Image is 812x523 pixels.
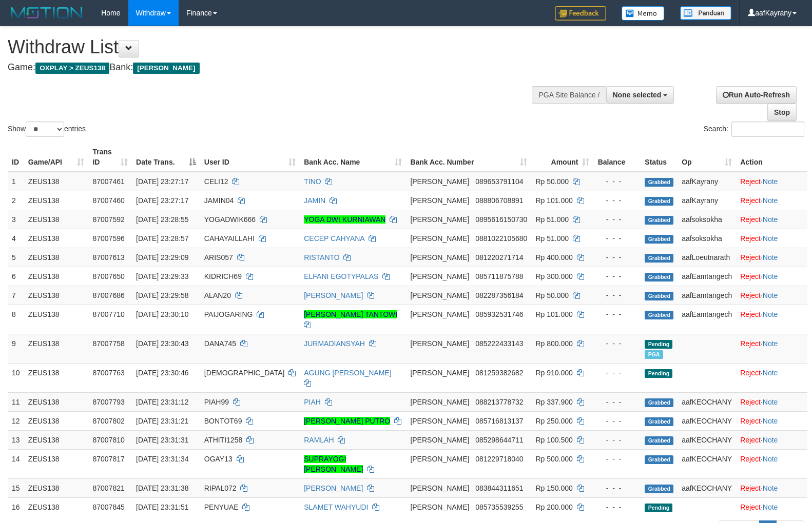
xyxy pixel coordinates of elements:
a: JURMADIANSYAH [304,339,365,348]
span: Grabbed [645,197,673,206]
img: panduan.png [680,6,731,20]
td: · [736,478,807,497]
a: Reject [740,253,761,261]
span: Copy 083844311651 to clipboard [475,484,523,492]
td: · [736,286,807,305]
th: Status [641,143,678,172]
div: - - - [597,502,636,512]
span: [PERSON_NAME] [410,503,469,511]
a: Note [763,177,778,186]
td: 14 [8,449,24,478]
td: aafEamtangech [678,286,736,305]
a: AGUNG [PERSON_NAME] [304,369,391,377]
span: Copy 085716813137 to clipboard [475,417,523,425]
td: ZEUS138 [24,210,89,229]
th: ID [8,143,24,172]
td: ZEUS138 [24,191,89,210]
a: Reject [740,398,761,406]
a: TINO [304,177,321,186]
span: [PERSON_NAME] [410,339,469,348]
td: aafEamtangech [678,305,736,334]
div: - - - [597,397,636,407]
td: aafLoeutnarath [678,248,736,267]
a: Note [763,215,778,224]
span: KIDRICH69 [204,272,242,280]
th: Bank Acc. Number: activate to sort column ascending [406,143,531,172]
td: aafsoksokha [678,229,736,248]
span: Copy 081220271714 to clipboard [475,253,523,261]
span: 87007817 [92,455,124,463]
a: Note [763,291,778,299]
span: ATHITI1258 [204,436,242,444]
span: Pending [645,504,672,512]
span: [PERSON_NAME] [410,272,469,280]
td: ZEUS138 [24,267,89,286]
a: Reject [740,310,761,318]
a: RAMLAH [304,436,334,444]
span: [PERSON_NAME] [410,196,469,205]
span: [DATE] 23:31:31 [136,436,188,444]
span: ALAN20 [204,291,231,299]
span: Rp 51.000 [535,234,569,243]
a: RISTANTO [304,253,340,261]
td: · [736,248,807,267]
a: JAMIN [304,196,325,205]
div: - - - [597,368,636,378]
a: Note [763,369,778,377]
a: Reject [740,177,761,186]
td: ZEUS138 [24,248,89,267]
span: Rp 500.000 [535,455,572,463]
td: 11 [8,392,24,411]
a: [PERSON_NAME] [304,291,363,299]
span: [DATE] 23:28:57 [136,234,188,243]
td: · [736,334,807,363]
span: Copy 085932531746 to clipboard [475,310,523,318]
span: Rp 50.000 [535,177,569,186]
td: 5 [8,248,24,267]
div: - - - [597,195,636,206]
span: Grabbed [645,398,673,407]
span: [PERSON_NAME] [410,310,469,318]
td: 6 [8,267,24,286]
span: [PERSON_NAME] [133,63,199,74]
span: Rp 51.000 [535,215,569,224]
img: Feedback.jpg [555,6,606,21]
span: [DATE] 23:29:33 [136,272,188,280]
td: · [736,229,807,248]
span: CAHAYAILLAHI [204,234,255,243]
span: Rp 150.000 [535,484,572,492]
a: Reject [740,234,761,243]
a: Reject [740,196,761,205]
a: Note [763,272,778,280]
td: 7 [8,286,24,305]
td: · [736,363,807,392]
span: [PERSON_NAME] [410,436,469,444]
span: 87007710 [92,310,124,318]
a: Reject [740,417,761,425]
td: aafKEOCHANY [678,430,736,449]
td: ZEUS138 [24,449,89,478]
span: 87007810 [92,436,124,444]
span: 87007758 [92,339,124,348]
td: ZEUS138 [24,305,89,334]
div: - - - [597,435,636,445]
span: OGAY13 [204,455,233,463]
a: PIAH [304,398,321,406]
span: BONTOT69 [204,417,242,425]
a: Reject [740,436,761,444]
span: [PERSON_NAME] [410,455,469,463]
th: Trans ID: activate to sort column ascending [88,143,132,172]
span: 87007461 [92,177,124,186]
span: [DATE] 23:30:10 [136,310,188,318]
select: Showentries [26,122,64,137]
a: Note [763,436,778,444]
a: [PERSON_NAME] TANTOWI [304,310,397,318]
a: Note [763,503,778,511]
td: · [736,497,807,516]
a: Reject [740,272,761,280]
span: Rp 910.000 [535,369,572,377]
td: 10 [8,363,24,392]
th: Bank Acc. Name: activate to sort column ascending [300,143,406,172]
th: User ID: activate to sort column ascending [200,143,300,172]
td: ZEUS138 [24,478,89,497]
